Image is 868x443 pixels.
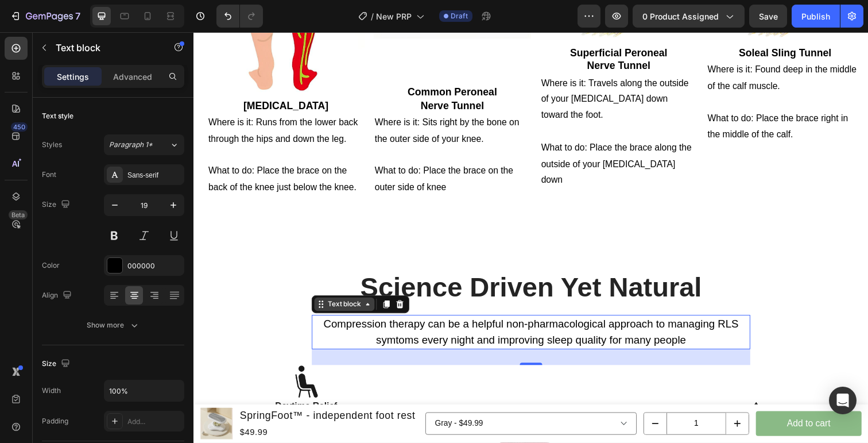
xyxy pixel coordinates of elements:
[451,11,468,21] span: Draft
[9,210,28,219] div: Beta
[42,356,72,372] div: Size
[134,242,555,280] h2: Science Driven Yet Natural
[42,170,56,180] div: Font
[127,417,181,427] div: Add...
[42,288,74,303] div: Align
[557,377,591,411] img: gempages_556145050740851781-0ab93d27-bc0f-4a83-9176-cef44400a1c9.png
[376,10,412,22] span: New PRP
[524,14,684,29] h2: Soleal Sling Tunnel
[749,5,787,28] button: Save
[483,389,544,411] input: quantity
[42,111,73,121] div: Text style
[642,10,719,22] span: 0 product assigned
[355,110,513,160] p: What to do: Place the brace along the outside of your [MEDICAL_DATA] down
[104,134,184,155] button: Paragraph 1*
[127,261,181,271] div: 000000
[11,122,28,132] div: 450
[354,14,514,43] h2: Superficial Peroneal Nerve Tunnel
[801,10,830,22] div: Publish
[574,387,682,413] button: Add to cart
[135,273,173,283] div: Text block
[131,290,558,323] p: Compression therapy can be a helpful non-pharmacological approach to managing RLS symtoms every n...
[193,32,868,443] iframe: Design area
[42,260,60,271] div: Color
[606,392,650,409] div: Add to cart
[57,71,89,83] p: Settings
[216,5,263,28] div: Undo/Redo
[525,80,683,114] p: What to do: Place the brace right in the middle of the calf.
[14,68,175,83] h2: [MEDICAL_DATA]
[792,5,840,28] button: Publish
[56,41,153,55] p: Text block
[829,387,857,414] div: Open Intercom Messenger
[5,5,86,28] button: 7
[113,71,152,83] p: Advanced
[525,30,683,64] p: Where is it: Found deep in the middle of the calf muscle.
[544,389,567,411] button: increment
[10,375,220,389] p: Daytime Relief
[759,11,778,21] span: Save
[42,197,72,213] div: Size
[185,134,343,167] p: What to do: Place the brace on the outer side of knee
[355,44,513,94] p: Where is it: Travels along the outside of your [MEDICAL_DATA] down toward the foot.
[42,386,61,396] div: Width
[185,84,343,118] p: Where is it: Sits right by the bone on the outer side of your knee.
[98,340,132,374] img: gempages_556145050740851781-811476c6-b000-4835-b304-e0411065f6a3.png
[46,401,227,417] div: $49.99
[184,54,344,83] h2: Common Peroneal Nerve Tunnel
[42,315,184,336] button: Show more
[15,134,173,167] p: What to do: Place the brace on the back of the knee just below the knee.
[127,170,181,180] div: Sans-serif
[109,140,153,150] span: Paragraph 1*
[15,84,173,118] p: Where is it: Runs from the lower back through the hips and down the leg.
[42,140,62,150] div: Styles
[633,5,745,28] button: 0 product assigned
[104,380,184,401] input: Auto
[75,9,80,23] p: 7
[42,416,68,426] div: Padding
[87,319,140,331] div: Show more
[460,389,483,411] button: decrement
[371,10,374,22] span: /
